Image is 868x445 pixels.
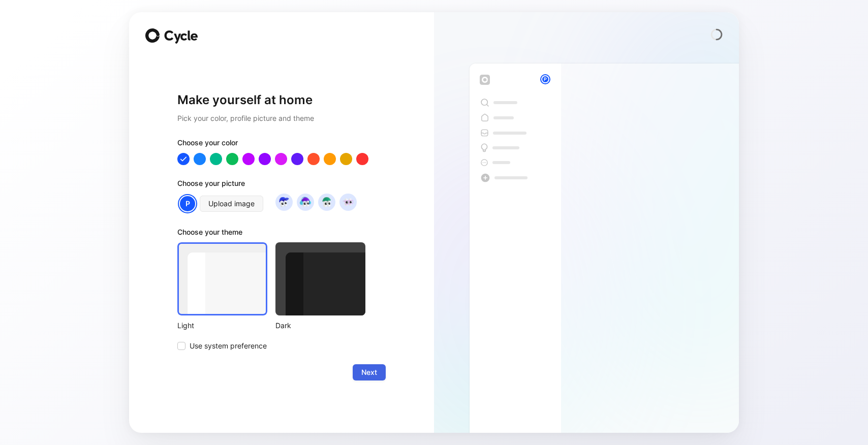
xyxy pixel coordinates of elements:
[541,75,549,83] div: P
[353,364,386,380] button: Next
[177,320,267,332] div: Light
[177,137,386,153] div: Choose your color
[341,195,355,209] img: avatar
[361,366,377,378] span: Next
[177,92,386,108] h1: Make yourself at home
[200,196,263,212] button: Upload image
[177,177,386,194] div: Choose your picture
[480,75,490,85] img: workspace-default-logo-wX5zAyuM.png
[275,320,365,332] div: Dark
[208,198,255,210] span: Upload image
[277,195,291,209] img: avatar
[177,226,365,242] div: Choose your theme
[179,195,196,212] div: P
[177,112,386,124] h2: Pick your color, profile picture and theme
[190,340,267,352] span: Use system preference
[320,195,333,209] img: avatar
[298,195,312,209] img: avatar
